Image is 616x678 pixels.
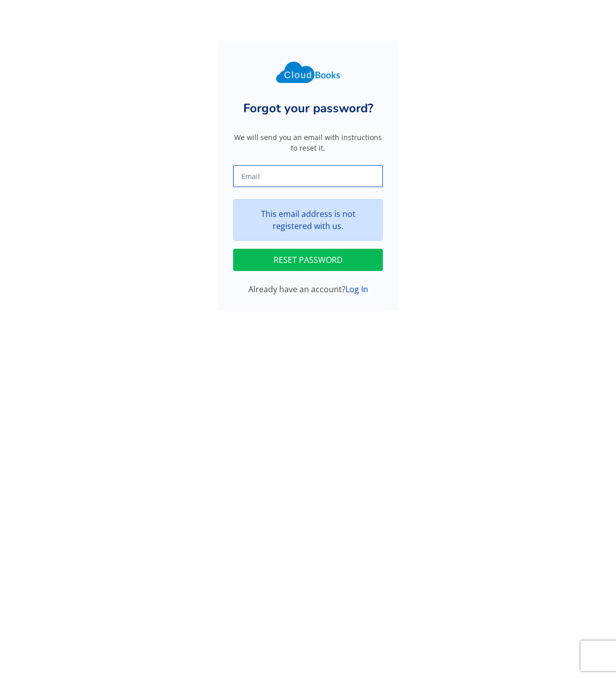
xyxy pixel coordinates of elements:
[233,249,383,271] button: RESET PASSWORD
[227,132,389,153] small: We will send you an email with instructions to reset it.
[345,284,368,295] a: Log In
[227,283,389,295] div: Already have an account?
[233,199,383,241] div: This email address is not registered with us.
[233,165,383,187] input: Email
[270,56,346,89] img: Cloudbooks Logo
[227,101,389,116] h2: Forgot your password?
